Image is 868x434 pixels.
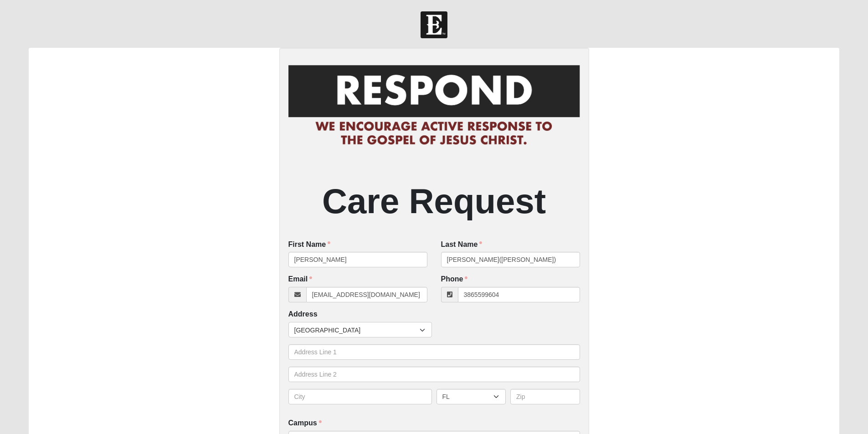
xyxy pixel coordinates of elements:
img: RespondCardHeader.png [288,57,580,154]
label: Campus [288,418,322,429]
h2: Care Request [288,180,580,222]
input: City [288,389,432,404]
span: [GEOGRAPHIC_DATA] [294,322,420,338]
label: Email [288,274,313,285]
label: Phone [441,274,468,285]
label: First Name [288,240,331,250]
label: Last Name [441,240,483,250]
input: Zip [510,389,580,404]
label: Address [288,309,318,320]
img: Church of Eleven22 Logo [421,11,447,38]
input: Address Line 1 [288,344,580,360]
input: Address Line 2 [288,367,580,382]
